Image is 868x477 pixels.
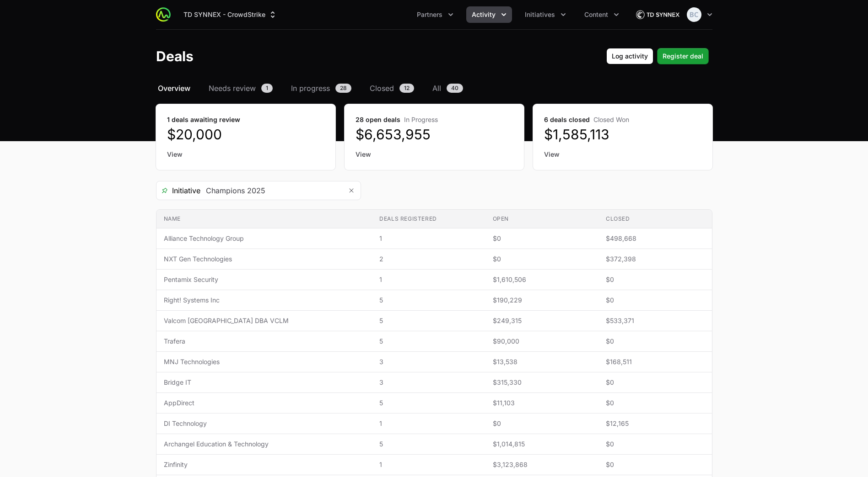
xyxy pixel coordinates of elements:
span: Initiatives [525,10,555,19]
span: $0 [606,460,704,469]
dd: $6,653,955 [356,126,513,143]
span: 2 [379,254,478,264]
div: Initiatives menu [519,6,571,23]
th: Deals registered [372,210,485,228]
span: $498,668 [606,234,704,243]
dd: $1,585,113 [544,126,701,143]
span: Activity [472,10,496,19]
span: In progress [291,83,330,94]
span: Alliance Technology Group [164,234,365,243]
span: $0 [606,296,704,305]
span: Bridge IT [164,378,365,387]
span: $12,165 [606,419,704,428]
span: Register deal [663,51,703,62]
span: 5 [379,316,478,325]
span: 3 [379,378,478,387]
span: Right! Systems Inc [164,296,365,305]
th: Open [485,210,598,228]
span: NXT Gen Technologies [164,254,365,264]
span: 5 [379,296,478,305]
a: Overview [156,83,192,94]
span: 1 [379,460,478,469]
nav: Deals navigation [156,83,712,94]
span: $0 [606,275,704,284]
a: View [544,150,701,159]
span: 1 [379,419,478,428]
span: 40 [447,84,463,93]
span: 12 [399,84,414,93]
dt: 1 deals awaiting review [167,115,324,124]
span: $13,538 [493,357,591,366]
a: View [167,150,324,159]
span: Partners [417,10,442,19]
span: $249,315 [493,316,591,325]
img: ActivitySource [156,7,171,22]
div: Supplier switch menu [178,6,283,23]
span: Closed Won [593,116,629,123]
span: Zinfinity [164,460,365,469]
span: 1 [261,84,273,93]
button: Register deal [657,48,709,64]
span: $0 [493,234,591,243]
div: Main navigation [171,6,625,23]
span: 3 [379,357,478,366]
span: $0 [606,398,704,408]
span: $3,123,868 [493,460,591,469]
span: Overview [158,83,190,94]
span: 5 [379,440,478,449]
span: All [432,83,441,94]
span: 5 [379,398,478,408]
img: Bethany Crossley [687,7,701,22]
span: DI Technology [164,419,365,428]
span: Archangel Education & Technology [164,440,365,449]
button: Partners [411,6,459,23]
dt: 28 open deals [356,115,513,124]
img: TD SYNNEX [636,5,679,24]
span: Trafera [164,337,365,346]
span: 5 [379,337,478,346]
span: $0 [493,254,591,264]
div: Activity menu [466,6,512,23]
span: Valcom [GEOGRAPHIC_DATA] DBA VCLM [164,316,365,325]
span: $533,371 [606,316,704,325]
th: Name [156,210,372,228]
span: $0 [606,440,704,449]
span: $190,229 [493,296,591,305]
span: $372,398 [606,254,704,264]
a: View [356,150,513,159]
a: Needs review1 [207,83,275,94]
span: $1,014,815 [493,440,591,449]
span: $0 [493,419,591,428]
span: $0 [606,378,704,387]
span: 28 [335,84,351,93]
h1: Deals [156,48,194,64]
span: Pentamix Security [164,275,365,284]
span: $0 [606,337,704,346]
span: 1 [379,234,478,243]
span: In Progress [404,116,438,123]
span: Initiative [156,185,200,196]
button: Content [579,6,625,23]
a: All40 [431,83,465,94]
span: 1 [379,275,478,284]
input: Search initiatives [200,181,342,200]
span: Needs review [209,83,256,94]
button: TD SYNNEX - CrowdStrike [178,6,283,23]
button: Initiatives [519,6,571,23]
a: Closed12 [368,83,416,94]
span: $1,610,506 [493,275,591,284]
button: Log activity [606,48,653,64]
span: AppDirect [164,398,365,408]
span: $90,000 [493,337,591,346]
dd: $20,000 [167,126,324,143]
div: Primary actions [606,48,709,64]
span: $168,511 [606,357,704,366]
button: Activity [466,6,512,23]
span: Log activity [612,51,648,62]
button: Remove [342,181,361,200]
span: $315,330 [493,378,591,387]
span: Content [584,10,608,19]
dt: 6 deals closed [544,115,701,124]
div: Content menu [579,6,625,23]
div: Partners menu [411,6,459,23]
